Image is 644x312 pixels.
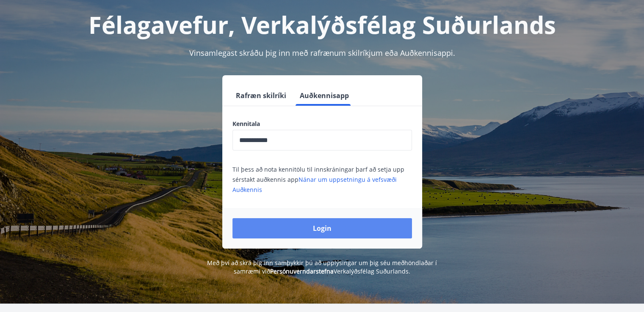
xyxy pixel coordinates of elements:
[232,165,404,194] span: Til þess að nota kennitölu til innskráningar þarf að setja upp sérstakt auðkennis app
[296,85,352,106] button: Auðkennisapp
[28,8,617,41] h1: Félagavefur, Verkalýðsfélag Suðurlands
[232,85,290,106] button: Rafræn skilríki
[270,267,334,275] a: Persónuverndarstefna
[232,120,412,128] label: Kennitala
[189,48,455,58] span: Vinsamlegast skráðu þig inn með rafrænum skilríkjum eða Auðkennisappi.
[232,175,397,194] a: Nánar um uppsetningu á vefsvæði Auðkennis
[207,259,437,275] span: Með því að skrá þig inn samþykkir þú að upplýsingar um þig séu meðhöndlaðar í samræmi við Verkalý...
[232,218,412,238] button: Login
